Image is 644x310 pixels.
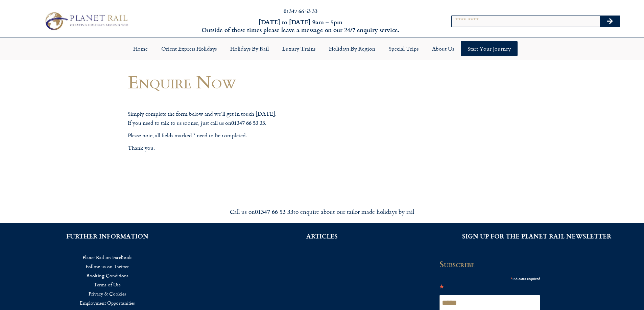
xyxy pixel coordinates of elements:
[284,7,317,15] a: 01347 66 53 33
[126,41,154,56] a: Home
[225,233,419,239] h2: ARTICLES
[10,298,205,307] a: Employment Opportunities
[10,271,205,280] a: Booking Conditions
[133,208,511,216] div: Call us on to enquire about our tailor made holidays by rail
[154,41,223,56] a: Orient Express Holidays
[42,10,130,32] img: Planet Rail Train Holidays Logo
[231,119,265,126] strong: 01347 66 53 33
[10,233,205,239] h2: FURTHER INFORMATION
[382,41,425,56] a: Special Trips
[276,41,322,56] a: Luxury Trains
[439,274,540,282] div: indicates required
[128,110,381,127] p: Simply complete the form below and we’ll get in touch [DATE]. If you need to talk to us sooner, j...
[255,207,293,216] strong: 01347 66 53 33
[322,41,382,56] a: Holidays by Region
[425,41,461,56] a: About Us
[3,41,641,56] nav: Menu
[10,289,205,298] a: Privacy & Cookies
[128,72,381,92] h1: Enquire Now
[10,280,205,289] a: Terms of Use
[128,131,381,140] p: Please note, all fields marked * need to be completed.
[600,16,620,27] button: Search
[461,41,518,56] a: Start your Journey
[223,41,276,56] a: Holidays by Rail
[10,253,205,307] nav: Menu
[173,18,428,34] h6: [DATE] to [DATE] 9am – 5pm Outside of these times please leave a message on our 24/7 enquiry serv...
[10,262,205,271] a: Follow us on Twitter
[439,233,634,239] h2: SIGN UP FOR THE PLANET RAIL NEWSLETTER
[128,144,381,152] p: Thank you.
[10,253,205,262] a: Planet Rail on Facebook
[439,259,544,269] h2: Subscribe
